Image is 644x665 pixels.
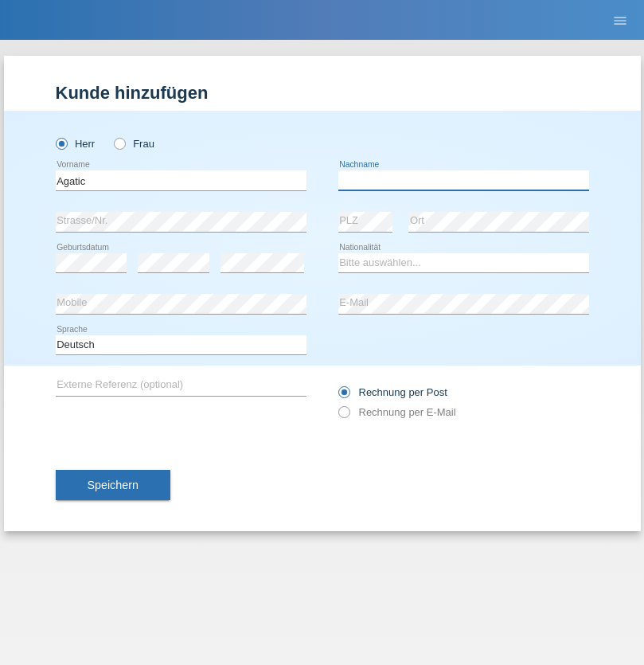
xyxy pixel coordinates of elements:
h1: Kunde hinzufügen [56,83,589,103]
label: Frau [114,138,154,150]
button: Speichern [56,470,170,500]
input: Rechnung per Post [338,386,349,406]
label: Rechnung per E-Mail [338,406,456,418]
input: Herr [56,138,66,148]
span: Speichern [88,479,139,491]
i: menu [612,13,628,29]
label: Rechnung per Post [338,386,447,398]
input: Frau [114,138,124,148]
a: menu [604,15,636,25]
input: Rechnung per E-Mail [338,406,349,426]
label: Herr [56,138,96,150]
